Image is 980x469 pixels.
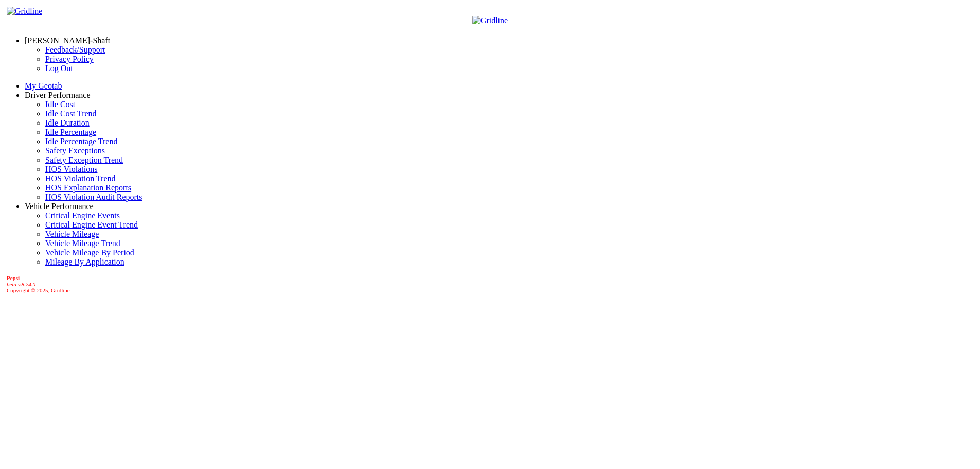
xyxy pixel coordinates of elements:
a: [PERSON_NAME]-Shaft [25,36,110,45]
a: Idle Percentage [45,128,96,136]
a: Vehicle Mileage Trend [45,239,120,248]
a: Idle Cost [45,100,75,109]
a: Critical Engine Events [45,211,120,220]
div: Copyright © 2025, Gridline [7,275,976,293]
img: Gridline [7,7,42,16]
a: Log Out [45,64,73,73]
a: HOS Explanation Reports [45,183,131,192]
a: Mileage By Application [45,257,124,266]
a: My Geotab [25,81,62,90]
a: Safety Exceptions [45,146,105,155]
a: Feedback/Support [45,45,105,54]
a: HOS Violation Audit Reports [45,193,142,201]
a: Privacy Policy [45,55,94,63]
img: Gridline [472,16,508,25]
a: HOS Violation Trend [45,174,116,183]
a: HOS Violations [45,165,97,173]
b: Pepsi [7,275,20,281]
a: Vehicle Mileage [45,230,99,238]
a: Vehicle Mileage By Period [45,248,134,257]
a: Critical Engine Event Trend [45,220,138,229]
a: Safety Exception Trend [45,155,123,164]
a: Vehicle Performance [25,202,94,211]
a: Idle Cost Trend [45,109,97,118]
a: Idle Duration [45,118,90,127]
i: beta v.8.24.0 [7,281,35,287]
a: Driver Performance [25,91,91,99]
a: Idle Percentage Trend [45,137,117,146]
